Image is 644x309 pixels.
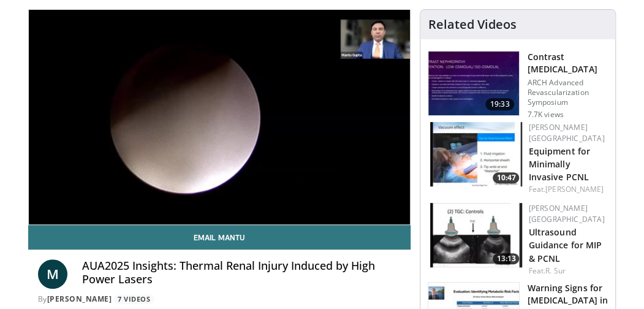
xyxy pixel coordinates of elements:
[82,259,401,286] h4: AUA2025 Insights: Thermal Renal Injury Induced by High Power Lasers
[527,78,608,107] p: ARCH Advanced Revascularization Symposium
[493,172,519,183] span: 10:47
[485,98,515,110] span: 19:33
[430,203,522,267] img: ae74b246-eda0-4548-a041-8444a00e0b2d.150x105_q85_crop-smart_upscale.jpg
[428,51,608,120] a: 19:33 Contrast [MEDICAL_DATA] ARCH Advanced Revascularization Symposium 7.7K views
[528,265,605,277] div: Feat.
[38,294,401,305] div: By
[527,51,608,75] h3: Contrast [MEDICAL_DATA]
[114,294,154,305] a: 7 Videos
[545,265,566,276] a: R. Sur
[528,184,605,195] div: Feat.
[428,51,519,115] img: UFuN5x2kP8YLDu1n4xMDoxOjB1O8AjAz.150x105_q85_crop-smart_upscale.jpg
[528,203,604,224] a: [PERSON_NAME] [GEOGRAPHIC_DATA]
[38,259,67,289] a: M
[527,110,563,120] p: 7.7K views
[29,10,411,224] video-js: Video Player
[528,145,589,183] a: Equipment for Minimally Invasive PCNL
[28,225,411,250] a: Email Mantu
[430,122,522,186] a: 10:47
[528,226,602,264] a: Ultrasound Guidance for MIP & PCNL
[493,253,519,264] span: 13:13
[528,122,604,143] a: [PERSON_NAME] [GEOGRAPHIC_DATA]
[545,184,604,194] a: [PERSON_NAME]
[428,17,516,32] h4: Related Videos
[430,122,522,186] img: 57193a21-700a-4103-8163-b4069ca57589.150x105_q85_crop-smart_upscale.jpg
[430,203,522,267] a: 13:13
[47,294,112,304] a: [PERSON_NAME]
